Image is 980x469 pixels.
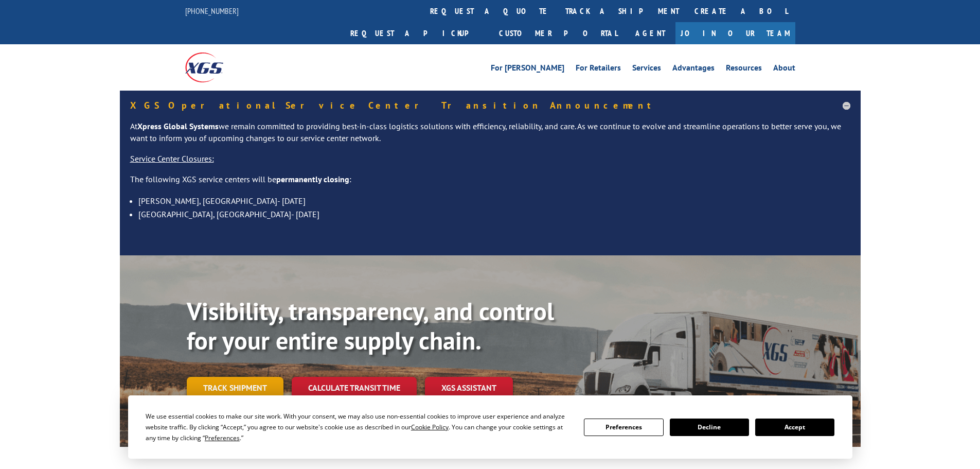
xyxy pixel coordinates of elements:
li: [PERSON_NAME], [GEOGRAPHIC_DATA]- [DATE] [138,194,850,207]
span: Cookie Policy [411,423,449,431]
a: About [773,64,795,75]
a: Customer Portal [491,22,625,44]
a: Resources [726,64,762,75]
a: [PHONE_NUMBER] [185,6,239,16]
div: Cookie Consent Prompt [128,395,852,459]
strong: Xpress Global Systems [137,121,219,131]
button: Decline [670,419,749,436]
h5: XGS Operational Service Center Transition Announcement [130,101,850,110]
p: At we remain committed to providing best-in-class logistics solutions with efficiency, reliabilit... [130,120,850,153]
div: We use essential cookies to make our site work. With your consent, we may also use non-essential ... [146,411,572,443]
a: XGS ASSISTANT [425,377,513,399]
a: Agent [625,22,675,44]
a: Services [632,64,661,75]
a: For [PERSON_NAME] [491,64,564,75]
p: The following XGS service centers will be : [130,173,850,194]
a: Request a pickup [343,22,491,44]
a: Advantages [672,64,715,75]
a: For Retailers [576,64,621,75]
span: Preferences [205,433,240,442]
button: Accept [755,419,834,436]
li: [GEOGRAPHIC_DATA], [GEOGRAPHIC_DATA]- [DATE] [138,207,850,221]
u: Service Center Closures: [130,153,214,164]
a: Track shipment [187,377,283,398]
strong: permanently closing [276,174,349,184]
a: Join Our Team [675,22,795,44]
b: Visibility, transparency, and control for your entire supply chain. [187,295,554,357]
a: Calculate transit time [292,377,417,399]
button: Preferences [584,419,663,436]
